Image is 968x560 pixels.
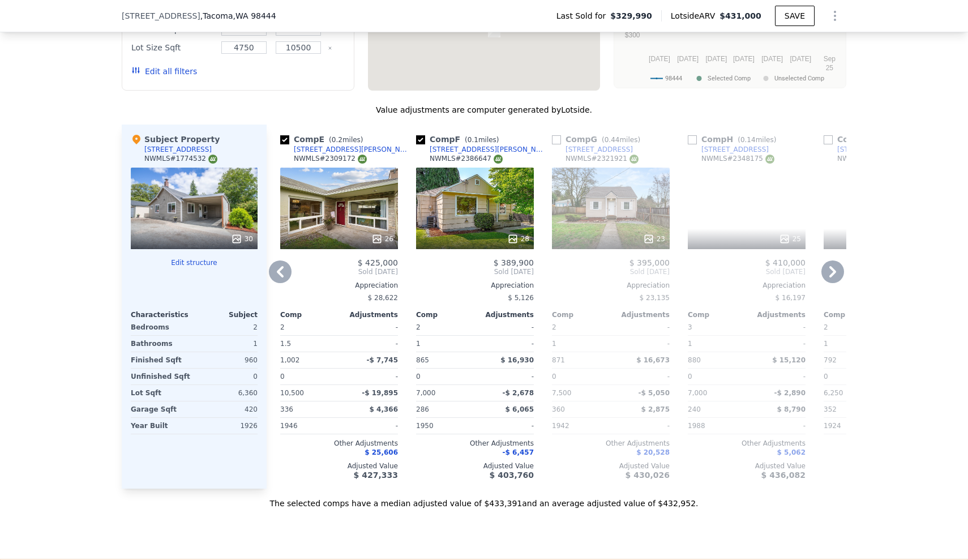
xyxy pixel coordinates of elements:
[701,145,769,154] div: [STREET_ADDRESS]
[280,418,337,434] div: 1946
[367,356,398,364] span: -$ 7,745
[131,418,192,434] div: Year Built
[610,10,652,22] span: $329,990
[688,281,806,290] div: Appreciation
[688,439,806,448] div: Other Adjustments
[824,310,883,319] div: Comp
[131,66,197,77] button: Edit all filters
[824,461,941,471] div: Adjusted Value
[122,489,846,509] div: The selected comps have a median adjusted value of $433,391 and an average adjusted value of $432...
[416,134,504,145] div: Comp F
[131,385,192,401] div: Lot Sqft
[280,134,368,145] div: Comp E
[294,145,412,154] div: [STREET_ADDRESS][PERSON_NAME]
[494,258,534,267] span: $ 389,900
[280,281,398,290] div: Appreciation
[131,40,215,55] div: Lot Size Sqft
[552,418,609,434] div: 1942
[556,10,611,22] span: Last Sold for
[370,405,398,413] span: $ 4,366
[552,356,565,364] span: 871
[688,145,769,154] a: [STREET_ADDRESS]
[749,418,806,434] div: -
[494,155,503,164] img: NWMLS Logo
[233,11,276,20] span: , WA 98444
[503,389,534,397] span: -$ 2,678
[790,55,811,63] text: [DATE]
[552,389,571,397] span: 7,500
[688,323,692,331] span: 3
[552,405,565,413] span: 360
[824,55,836,63] text: Sep
[122,104,846,116] div: Value adjustments are computer generated by Lotside .
[636,356,670,364] span: $ 16,673
[328,46,332,50] button: Clear
[824,145,905,154] a: [STREET_ADDRESS]
[365,448,398,456] span: $ 25,606
[131,369,192,384] div: Unfinished Sqft
[416,418,473,434] div: 1950
[280,373,285,381] span: 0
[280,267,398,276] span: Sold [DATE]
[196,369,258,384] div: 0
[719,11,761,20] span: $431,000
[552,461,670,471] div: Adjusted Value
[280,405,293,413] span: 336
[324,136,367,144] span: ( miles)
[824,5,846,27] button: Show Options
[200,10,276,22] span: , Tacoma
[430,145,547,154] div: [STREET_ADDRESS][PERSON_NAME]
[765,155,774,164] img: NWMLS Logo
[144,145,212,154] div: [STREET_ADDRESS]
[824,418,880,434] div: 1924
[416,281,534,290] div: Appreciation
[552,336,609,352] div: 1
[826,64,834,72] text: 25
[144,154,217,164] div: NWMLS # 1774532
[733,136,781,144] span: ( miles)
[613,336,670,352] div: -
[824,290,941,306] div: -
[196,401,258,417] div: 420
[490,471,534,480] span: $ 403,760
[665,75,682,82] text: 98444
[371,233,393,245] div: 26
[777,448,806,456] span: $ 5,062
[477,418,534,434] div: -
[416,461,534,471] div: Adjusted Value
[280,145,412,154] a: [STREET_ADDRESS][PERSON_NAME]
[507,233,529,245] div: 28
[477,369,534,384] div: -
[705,55,727,63] text: [DATE]
[416,356,429,364] span: 865
[131,310,194,319] div: Characteristics
[761,55,783,63] text: [DATE]
[824,134,913,145] div: Comp I
[837,145,905,154] div: [STREET_ADDRESS]
[358,155,367,164] img: NWMLS Logo
[416,310,475,319] div: Comp
[688,134,781,145] div: Comp H
[626,471,670,480] span: $ 430,026
[131,258,258,267] button: Edit structure
[196,319,258,335] div: 2
[131,352,192,368] div: Finished Sqft
[649,55,670,63] text: [DATE]
[824,389,843,397] span: 6,250
[280,336,337,352] div: 1.5
[701,154,774,164] div: NWMLS # 2348175
[341,319,398,335] div: -
[552,439,670,448] div: Other Adjustments
[552,134,645,145] div: Comp G
[688,389,707,397] span: 7,000
[566,145,633,154] div: [STREET_ADDRESS]
[688,418,744,434] div: 1988
[552,323,556,331] span: 2
[416,145,547,154] a: [STREET_ADDRESS][PERSON_NAME]
[772,356,806,364] span: $ 15,120
[341,369,398,384] div: -
[613,369,670,384] div: -
[368,294,398,302] span: $ 28,622
[629,258,670,267] span: $ 395,000
[613,319,670,335] div: -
